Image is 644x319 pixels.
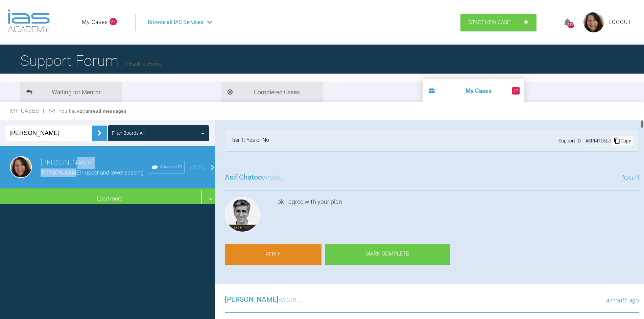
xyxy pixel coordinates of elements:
[231,136,269,146] div: Tier 1: Yes or No
[278,197,639,235] div: ok - agree with your plan
[568,22,574,28] div: 1338
[59,109,127,114] span: You have
[583,12,604,32] img: profile.png
[8,9,50,32] img: logo-light.3e3ef733.png
[612,136,633,145] div: Copy
[225,172,285,183] h3: wrote...
[190,164,205,170] span: [DATE]
[325,244,450,265] div: Mark Complete
[609,18,632,27] a: Logout
[225,244,321,265] a: Reply
[558,137,581,144] span: Support ID
[10,108,45,114] span: My Cases
[125,61,162,67] a: Back to Home
[225,294,302,305] h3: wrote...
[20,49,162,73] h1: Support Forum
[221,82,323,102] li: Completed Cases
[41,169,144,176] span: [PERSON_NAME] - upper and lower spacing
[110,18,117,25] span: 27
[606,297,639,304] span: a month ago
[41,157,149,169] h3: [PERSON_NAME]
[622,175,639,182] span: [DATE]
[10,156,32,178] img: Lana Gilchrist
[584,137,612,144] div: # SRM7L5LJ
[82,18,108,27] a: My Cases
[148,18,203,27] span: Browse all IAS Services
[225,295,279,303] span: [PERSON_NAME]
[512,87,520,95] span: 27
[225,173,262,181] span: Asif Chatoo
[80,109,127,114] strong: 27 unread messages
[469,19,510,25] span: Start New Case
[20,82,122,102] li: Waiting for Mentor
[94,128,105,138] img: chevronRight.28bd32b0.svg
[160,164,182,170] span: Advanced 10
[112,129,145,137] div: Filter Boards: All
[460,14,536,31] a: Start New Case
[423,79,524,102] li: My Cases
[5,126,92,141] input: Enter Case ID or Title
[225,197,260,232] img: Asif Chatoo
